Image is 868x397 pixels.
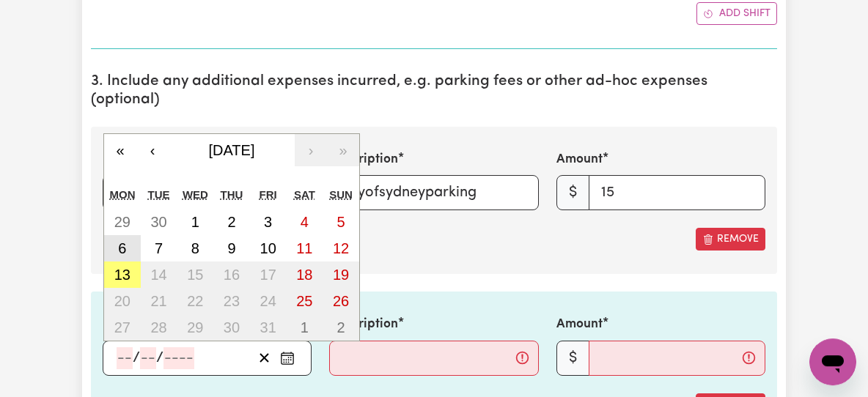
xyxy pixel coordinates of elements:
abbr: October 21, 2025 [150,293,166,309]
button: October 21, 2025 [141,288,177,314]
abbr: October 23, 2025 [224,293,240,309]
abbr: Saturday [294,188,315,201]
abbr: Wednesday [183,188,208,201]
input: ---- [163,347,194,369]
abbr: October 7, 2025 [155,240,163,256]
abbr: October 26, 2025 [333,293,349,309]
abbr: October 15, 2025 [187,267,203,283]
span: / [133,350,140,366]
label: Description [329,315,398,334]
abbr: November 2, 2025 [337,319,345,335]
span: [DATE] [209,142,255,158]
button: October 2, 2025 [213,209,250,235]
abbr: October 22, 2025 [187,293,203,309]
span: $ [556,175,589,210]
input: -- [140,347,156,369]
abbr: October 2, 2025 [227,214,235,230]
button: October 12, 2025 [323,235,359,261]
abbr: October 10, 2025 [260,240,276,256]
abbr: October 11, 2025 [296,240,312,256]
abbr: Thursday [221,188,243,201]
button: October 23, 2025 [213,288,250,314]
abbr: October 4, 2025 [301,214,309,230]
label: Date [103,315,132,334]
button: October 27, 2025 [104,314,141,341]
abbr: Sunday [329,188,353,201]
button: Add another shift [696,2,777,25]
button: October 28, 2025 [141,314,177,341]
abbr: October 25, 2025 [296,293,312,309]
button: October 26, 2025 [323,288,359,314]
button: October 17, 2025 [250,261,287,288]
button: October 25, 2025 [287,288,323,314]
abbr: October 14, 2025 [150,267,166,283]
button: October 18, 2025 [287,261,323,288]
button: October 15, 2025 [177,261,213,288]
abbr: October 31, 2025 [260,319,276,335]
button: October 4, 2025 [287,209,323,235]
abbr: September 29, 2025 [114,214,130,230]
button: October 30, 2025 [213,314,250,341]
span: $ [556,341,589,376]
abbr: Monday [110,188,136,201]
button: October 11, 2025 [287,235,323,261]
button: Clear date [253,347,276,369]
button: « [104,134,136,166]
label: Description [329,150,398,169]
button: » [327,134,359,166]
button: September 29, 2025 [104,209,141,235]
button: ‹ [136,134,169,166]
h2: 3. Include any additional expenses incurred, e.g. parking fees or other ad-hoc expenses (optional) [91,73,777,109]
label: Amount [556,150,603,169]
button: September 30, 2025 [141,209,177,235]
abbr: October 19, 2025 [333,267,349,283]
abbr: October 6, 2025 [118,240,126,256]
abbr: October 16, 2025 [224,267,240,283]
abbr: Friday [260,188,277,201]
button: October 20, 2025 [104,288,141,314]
abbr: October 1, 2025 [191,214,199,230]
abbr: October 18, 2025 [296,267,312,283]
input: cityofsydneyparking [329,175,538,210]
button: October 24, 2025 [250,288,287,314]
button: October 7, 2025 [141,235,177,261]
button: [DATE] [169,134,295,166]
abbr: October 24, 2025 [260,293,276,309]
abbr: Tuesday [148,188,170,201]
button: October 3, 2025 [250,209,287,235]
button: October 13, 2025 [104,261,141,288]
abbr: October 3, 2025 [264,214,272,230]
input: -- [117,347,133,369]
abbr: September 30, 2025 [150,214,166,230]
span: / [156,350,163,366]
abbr: October 20, 2025 [114,293,130,309]
button: October 8, 2025 [177,235,213,261]
button: October 5, 2025 [323,209,359,235]
button: October 10, 2025 [250,235,287,261]
label: Date [103,150,132,169]
button: October 9, 2025 [213,235,250,261]
label: Amount [556,315,603,334]
abbr: October 29, 2025 [187,319,203,335]
abbr: October 8, 2025 [191,240,199,256]
abbr: October 30, 2025 [224,319,240,335]
abbr: October 9, 2025 [227,240,235,256]
button: October 14, 2025 [141,261,177,288]
button: Enter the date of expense [276,347,299,369]
button: October 16, 2025 [213,261,250,288]
abbr: October 12, 2025 [333,240,349,256]
button: October 22, 2025 [177,288,213,314]
abbr: October 28, 2025 [150,319,166,335]
button: October 19, 2025 [323,261,359,288]
button: October 29, 2025 [177,314,213,341]
button: October 31, 2025 [250,314,287,341]
button: › [295,134,327,166]
abbr: October 13, 2025 [114,267,130,283]
abbr: October 27, 2025 [114,319,130,335]
abbr: October 5, 2025 [337,214,345,230]
button: October 1, 2025 [177,209,213,235]
abbr: October 17, 2025 [260,267,276,283]
button: November 1, 2025 [287,314,323,341]
button: Remove this expense [696,228,765,251]
abbr: November 1, 2025 [301,319,309,335]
